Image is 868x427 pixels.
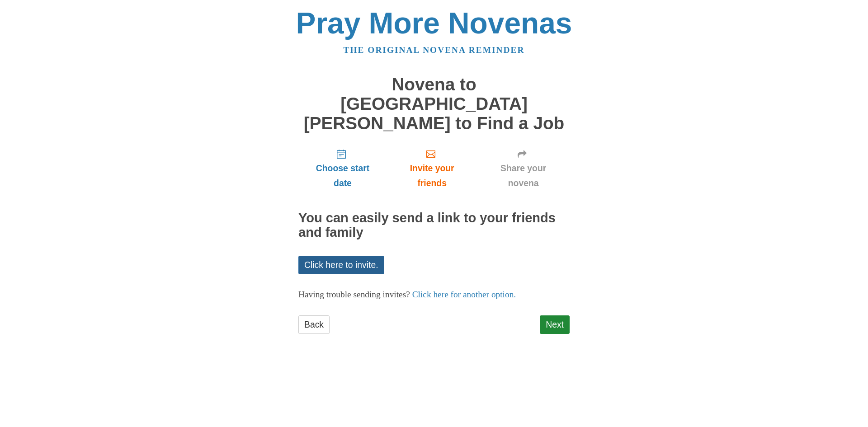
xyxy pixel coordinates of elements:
a: Next [540,315,570,334]
a: Share your novena [477,142,570,196]
span: Invite your friends [396,161,468,191]
span: Share your novena [486,161,561,191]
a: Pray More Novenas [296,6,572,40]
a: Back [298,315,330,334]
span: Having trouble sending invites? [298,290,410,299]
a: The original novena reminder [344,45,525,55]
a: Click here for another option. [412,290,516,299]
a: Choose start date [298,142,387,196]
a: Click here to invite. [298,256,384,274]
h1: Novena to [GEOGRAPHIC_DATA][PERSON_NAME] to Find a Job [298,75,570,133]
a: Invite your friends [387,142,477,196]
span: Choose start date [307,161,378,191]
h2: You can easily send a link to your friends and family [298,211,570,240]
